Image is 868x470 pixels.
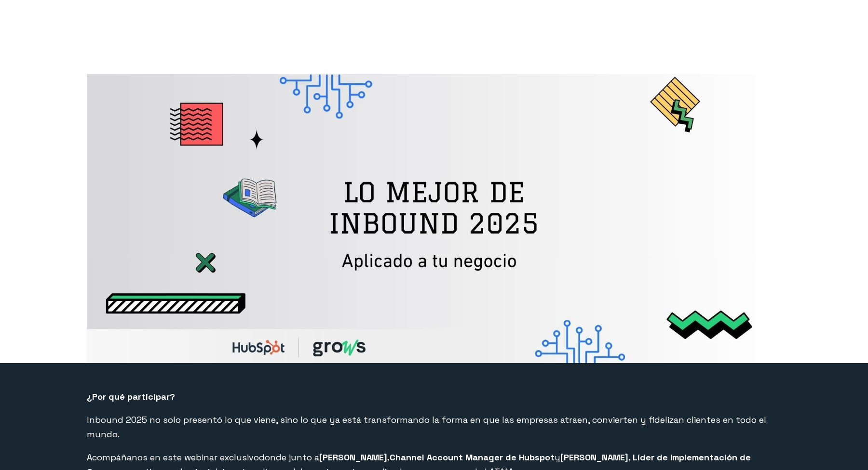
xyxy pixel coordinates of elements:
[319,452,390,463] strong: [PERSON_NAME],
[390,452,555,463] span: Channel Account Manager de Hubspot
[87,74,781,363] img: HUG - Banner - IA y educacion (1100 x 600 px)
[87,414,766,440] span: Inbound 2025 no solo presentó lo que viene, sino lo que ya está transformando la forma en que las...
[87,391,175,402] span: ¿Por qué participar?
[87,452,259,463] span: Acompáñanos en este webinar exclusivo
